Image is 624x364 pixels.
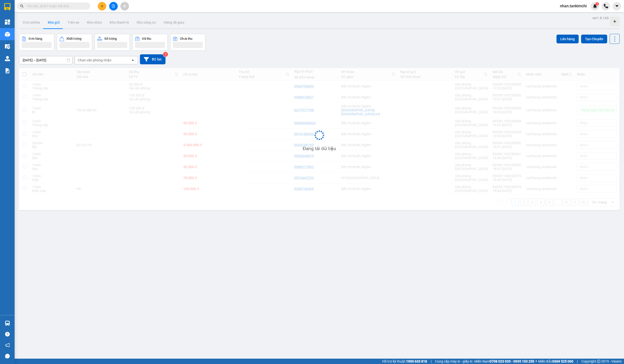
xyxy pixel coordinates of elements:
button: Kho thanh lý [106,17,133,28]
button: Số lượng [95,34,130,51]
div: Đã thu [142,37,151,40]
span: | [577,359,578,364]
span: message [5,354,10,358]
button: Bộ lọc [140,54,166,64]
sup: 1 [595,2,599,6]
span: copyright [597,360,600,363]
img: icon-new-feature [593,4,597,8]
img: dashboard-icon [5,19,10,25]
div: Số lượng [104,37,117,40]
button: Trên xe [64,17,83,28]
button: caret-down [613,2,621,10]
button: Hàng đã giao [160,17,188,28]
div: Khối lượng [67,37,81,40]
span: ⚪️ [536,360,537,362]
span: nhan.tankimchi [556,3,591,9]
img: phone-icon [604,4,608,8]
span: file-add [112,4,115,8]
span: 1 [596,2,598,6]
div: Chưa thu [180,37,192,40]
span: Miền Bắc [538,359,573,364]
div: Tạo kho hàng mới [610,17,620,26]
button: Đã thu [132,34,168,51]
button: Kho nhận [83,17,106,28]
strong: 1900 633 818 [406,359,427,363]
span: question-circle [5,332,10,336]
input: Select a date range. [19,56,72,64]
button: Kho công nợ [133,17,160,28]
button: Tạo Chuyến [581,35,607,43]
button: Kho gửi [44,17,64,28]
span: Miền Nam [474,359,534,364]
span: plus [100,4,104,8]
span: | [431,359,431,364]
img: warehouse-icon [5,56,10,61]
button: Đơn online [19,17,44,28]
button: Chưa thu [170,34,205,51]
span: caret-down [615,4,619,8]
button: Khối lượng [57,34,92,51]
sup: 2 [163,52,168,57]
img: warehouse-icon [5,32,10,37]
button: file-add [109,2,118,10]
input: Tìm tên, số ĐT hoặc mã đơn [27,3,84,9]
span: Cung cấp máy in - giấy in: [435,359,473,364]
img: warehouse-icon [5,44,10,49]
span: Hỗ trợ kỹ thuật: [382,359,427,364]
img: warehouse-icon [5,321,10,326]
span: search [20,4,24,8]
div: Đang tải dữ liệu [303,145,336,152]
svg: open [131,58,135,62]
div: ver 1.8.143 [592,15,609,21]
div: Đơn hàng [29,37,42,40]
span: notification [5,343,10,347]
strong: 0369 525 060 [552,359,573,363]
img: solution-icon [5,68,10,73]
button: plus [98,2,106,10]
span: aim [123,4,126,8]
strong: 0708 023 035 - 0935 103 250 [490,359,534,363]
button: Đơn hàng [19,34,54,51]
button: aim [120,2,129,10]
div: Chọn văn phòng nhận [78,58,111,63]
button: Lên hàng [556,35,579,43]
img: logo-vxr [4,3,10,10]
